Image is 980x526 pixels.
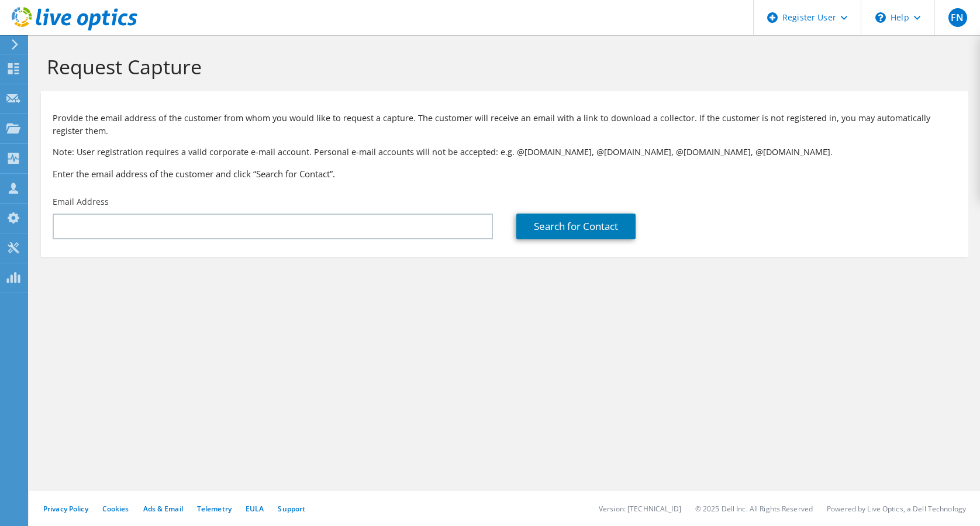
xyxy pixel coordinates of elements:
[599,504,681,514] li: Version: [TECHNICAL_ID]
[516,214,636,239] a: Search for Contact
[948,8,967,27] span: FN
[246,504,264,514] a: EULA
[53,112,957,137] p: Provide the email address of the customer from whom you would like to request a capture. The cust...
[875,12,886,23] svg: \n
[53,146,957,159] p: Note: User registration requires a valid corporate e-mail account. Personal e-mail accounts will ...
[53,196,109,208] label: Email Address
[278,504,305,514] a: Support
[143,504,183,514] a: Ads & Email
[47,54,957,79] h1: Request Capture
[695,504,813,514] li: © 2025 Dell Inc. All Rights Reserved
[197,504,232,514] a: Telemetry
[102,504,129,514] a: Cookies
[53,167,957,180] h3: Enter the email address of the customer and click “Search for Contact”.
[43,504,88,514] a: Privacy Policy
[827,504,966,514] li: Powered by Live Optics, a Dell Technology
